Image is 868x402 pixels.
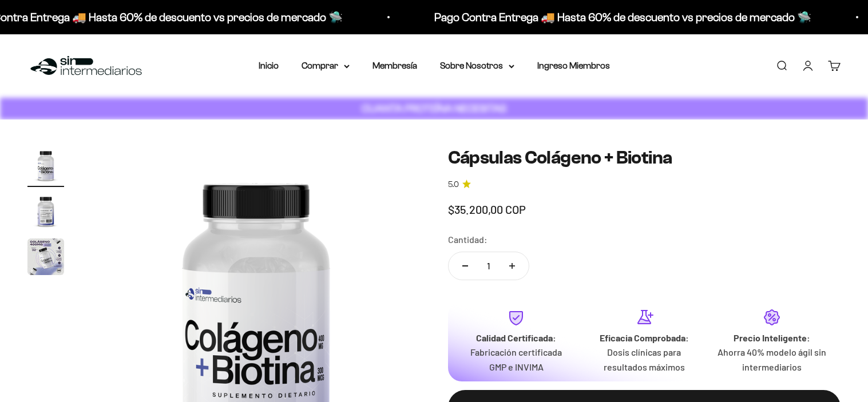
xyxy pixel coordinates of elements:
[362,102,506,114] strong: CUANTA PROTEÍNA NECESITAS
[448,178,459,191] span: 5.0
[448,200,526,218] sale-price: $35.200,00 COP
[537,61,610,70] a: Ingreso Miembros
[448,232,487,247] label: Cantidad:
[440,58,514,73] summary: Sobre Nosotros
[259,61,279,70] a: Inicio
[448,178,841,191] a: 5.05.0 de 5.0 estrellas
[27,238,64,275] img: Cápsulas Colágeno + Biotina
[27,193,64,233] button: Ir al artículo 2
[430,8,807,26] p: Pago Contra Entrega 🚚 Hasta 60% de descuento vs precios de mercado 🛸
[27,147,64,187] button: Ir al artículo 1
[449,252,482,280] button: Reducir cantidad
[718,345,827,374] p: Ahorra 40% modelo ágil sin intermediarios
[27,238,64,278] button: Ir al artículo 3
[496,252,529,280] button: Aumentar cantidad
[302,58,350,73] summary: Comprar
[448,147,841,169] h1: Cápsulas Colágeno + Biotina
[27,147,64,184] img: Cápsulas Colágeno + Biotina
[734,332,810,343] strong: Precio Inteligente:
[462,345,572,374] p: Fabricación certificada GMP e INVIMA
[589,345,699,374] p: Dosis clínicas para resultados máximos
[372,61,417,70] a: Membresía
[27,193,64,229] img: Cápsulas Colágeno + Biotina
[600,332,689,343] strong: Eficacia Comprobada:
[476,332,556,343] strong: Calidad Certificada:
